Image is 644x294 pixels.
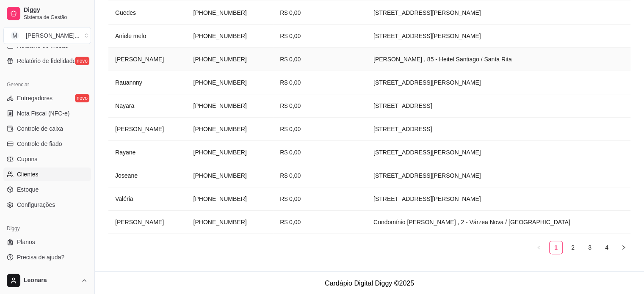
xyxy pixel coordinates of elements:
td: [PHONE_NUMBER] [187,187,274,211]
td: R$ 0,00 [273,48,367,71]
span: Estoque [17,185,39,194]
a: Estoque [3,183,91,196]
td: [STREET_ADDRESS][PERSON_NAME] [367,71,630,94]
td: [PERSON_NAME] [108,48,187,71]
span: Diggy [24,6,88,14]
a: 1 [550,241,562,254]
span: Controle de caixa [17,124,63,133]
button: right [617,241,630,254]
a: Nota Fiscal (NFC-e) [3,107,91,120]
td: [PHONE_NUMBER] [187,211,274,234]
td: [STREET_ADDRESS][PERSON_NAME] [367,1,630,25]
button: left [532,241,546,254]
td: Rayane [108,141,187,164]
td: Valéria [108,187,187,211]
li: 2 [566,241,580,254]
a: Entregadoresnovo [3,91,91,105]
td: [PHONE_NUMBER] [187,48,274,71]
td: [STREET_ADDRESS][PERSON_NAME] [367,187,630,211]
a: Controle de fiado [3,137,91,151]
div: Diggy [3,222,91,235]
td: Condomínio [PERSON_NAME] , 2 - Várzea Nova / [GEOGRAPHIC_DATA] [367,211,630,234]
td: [STREET_ADDRESS][PERSON_NAME] [367,25,630,48]
div: [PERSON_NAME] ... [26,31,80,40]
li: 3 [583,241,597,254]
a: 2 [567,241,579,254]
td: R$ 0,00 [273,94,367,118]
span: M [11,31,19,40]
td: [STREET_ADDRESS] [367,94,630,118]
span: left [536,245,542,250]
div: Gerenciar [3,78,91,91]
td: R$ 0,00 [273,141,367,164]
span: Precisa de ajuda? [17,253,64,261]
span: right [621,245,626,250]
td: R$ 0,00 [273,164,367,187]
td: Rauannny [108,71,187,94]
button: Leonara [3,270,91,291]
button: Select a team [3,27,91,44]
span: Planos [17,238,35,246]
td: R$ 0,00 [273,25,367,48]
a: Cupons [3,152,91,166]
td: [STREET_ADDRESS] [367,118,630,141]
span: Nota Fiscal (NFC-e) [17,109,69,118]
a: Configurações [3,198,91,212]
a: 4 [600,241,613,254]
td: [PHONE_NUMBER] [187,25,274,48]
span: Cupons [17,155,37,163]
td: R$ 0,00 [273,118,367,141]
td: [PHONE_NUMBER] [187,71,274,94]
li: Previous Page [532,241,546,254]
a: DiggySistema de Gestão [3,3,91,24]
td: [PERSON_NAME] , 85 - Heitel Santiago / Santa Rita [367,48,630,71]
span: Relatório de fidelidade [17,57,76,65]
a: 3 [583,241,596,254]
li: Next Page [617,241,630,254]
td: Guedes [108,1,187,25]
span: Sistema de Gestão [24,14,88,21]
td: [PERSON_NAME] [108,118,187,141]
td: [PHONE_NUMBER] [187,118,274,141]
span: Entregadores [17,94,53,102]
span: Controle de fiado [17,140,62,148]
td: Joseane [108,164,187,187]
td: Aniele melo [108,25,187,48]
td: [PHONE_NUMBER] [187,1,274,25]
li: 1 [549,241,563,254]
td: [STREET_ADDRESS][PERSON_NAME] [367,141,630,164]
td: [PERSON_NAME] [108,211,187,234]
td: Nayara [108,94,187,118]
a: Precisa de ajuda? [3,250,91,264]
a: Relatório de fidelidadenovo [3,54,91,68]
td: [PHONE_NUMBER] [187,94,274,118]
td: R$ 0,00 [273,211,367,234]
td: R$ 0,00 [273,187,367,211]
td: R$ 0,00 [273,1,367,25]
span: Leonara [24,277,77,284]
td: [PHONE_NUMBER] [187,164,274,187]
span: Configurações [17,201,55,209]
a: Planos [3,235,91,249]
span: Clientes [17,170,39,179]
td: R$ 0,00 [273,71,367,94]
td: [PHONE_NUMBER] [187,141,274,164]
li: 4 [600,241,614,254]
td: [STREET_ADDRESS][PERSON_NAME] [367,164,630,187]
a: Clientes [3,168,91,181]
a: Controle de caixa [3,122,91,135]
